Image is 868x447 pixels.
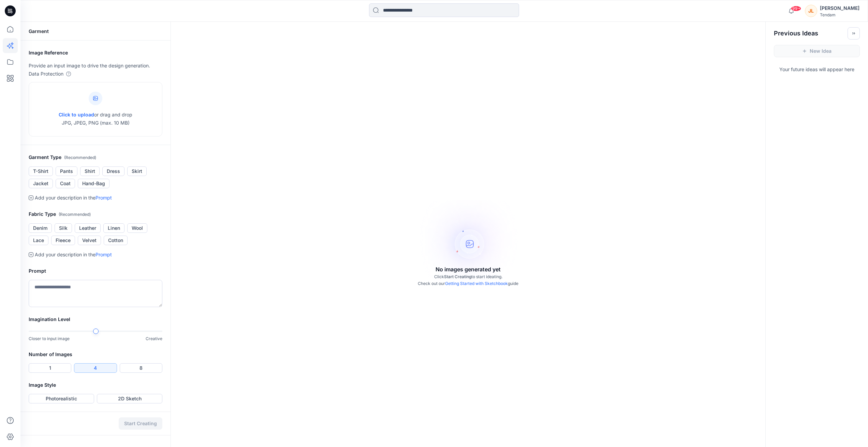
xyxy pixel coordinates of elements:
button: 1 [29,363,71,373]
button: Coat [56,179,75,188]
div: [PERSON_NAME] [820,4,859,12]
button: Wool [127,223,147,233]
span: Click to upload [59,112,94,117]
button: Dress [102,166,124,176]
h2: Imagination Level [29,315,162,323]
button: 4 [74,363,117,373]
button: Skirt [127,166,147,176]
button: Linen [103,223,124,233]
h2: Number of Images [29,350,162,358]
button: 8 [120,363,162,373]
button: Silk [55,223,72,233]
a: Prompt [95,252,112,257]
span: ( Recommended ) [64,155,96,160]
div: JL [805,5,817,17]
h2: Prompt [29,267,162,275]
button: Toggle idea bar [848,27,860,39]
h2: Previous Ideas [774,29,818,37]
button: Lace [29,236,48,245]
a: Prompt [95,195,112,201]
button: Hand-Bag [78,179,109,188]
p: Add your description in the [35,251,112,259]
div: Tendam [820,12,859,17]
a: Getting Started with Sketchbook [445,281,508,286]
span: ( Recommended ) [59,212,91,217]
p: Add your description in the [35,194,112,202]
button: 2D Sketch [97,394,162,403]
p: Data Protection [29,70,63,78]
p: No images generated yet [436,265,501,273]
span: Start Creating [444,274,471,279]
button: Denim [29,223,52,233]
h2: Garment Type [29,153,162,162]
button: Jacket [29,179,53,188]
button: T-Shirt [29,166,53,176]
p: Click to start ideating. Check out our guide [418,273,518,287]
h2: Image Style [29,381,162,389]
button: Fleece [51,236,75,245]
button: Pants [56,166,77,176]
button: Leather [75,223,101,233]
span: 99+ [791,6,801,11]
p: Closer to input image [29,335,70,342]
p: Creative [146,335,162,342]
h2: Image Reference [29,49,162,57]
button: Cotton [104,236,128,245]
button: Velvet [78,236,101,245]
button: Photorealistic [29,394,94,403]
p: or drag and drop JPG, JPEG, PNG (max. 10 MB) [59,111,132,127]
p: Provide an input image to drive the design generation. [29,62,162,70]
h2: Fabric Type [29,210,162,219]
p: Your future ideas will appear here [766,63,868,74]
button: Shirt [80,166,100,176]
